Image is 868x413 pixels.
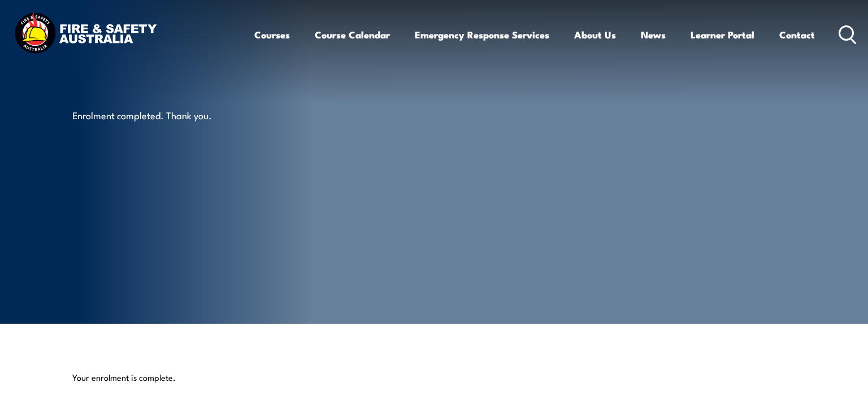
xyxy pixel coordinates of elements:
a: Learner Portal [691,20,754,50]
a: Emergency Response Services [415,20,549,50]
a: Contact [779,20,815,50]
a: About Us [574,20,616,50]
p: Your enrolment is complete. [72,372,796,383]
a: News [641,20,666,50]
a: Courses [254,20,290,50]
a: Course Calendar [315,20,390,50]
p: Enrolment completed. Thank you. [72,108,279,121]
